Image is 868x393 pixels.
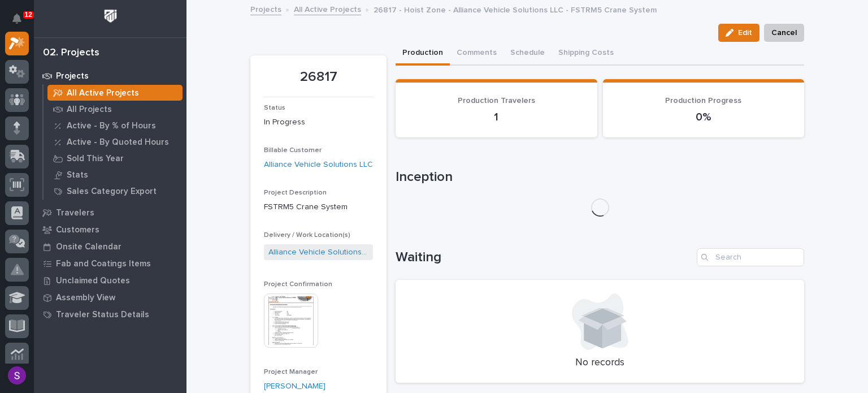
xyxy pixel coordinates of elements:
[44,101,186,117] a: All Projects
[67,154,124,164] p: Sold This Year
[44,118,186,133] a: Active - By % of Hours
[34,221,186,238] a: Customers
[294,2,361,15] a: All Active Projects
[56,208,94,218] p: Travelers
[718,24,759,42] button: Edit
[67,187,157,197] p: Sales Category Export
[264,69,373,85] p: 26817
[458,97,535,105] span: Production Travelers
[617,110,791,124] p: 0%
[264,147,322,154] span: Billable Customer
[34,255,186,272] a: Fab and Coatings Items
[34,289,186,306] a: Assembly View
[264,369,318,375] span: Project Manager
[100,6,121,27] img: Workspace Logo
[396,249,692,266] h1: Waiting
[665,97,741,105] span: Production Progress
[34,272,186,289] a: Unclaimed Quotes
[56,276,130,286] p: Unclaimed Quotes
[764,24,804,42] button: Cancel
[67,170,88,180] p: Stats
[14,14,29,32] div: Notifications12
[44,167,186,183] a: Stats
[264,232,350,239] span: Delivery / Work Location(s)
[504,42,552,66] button: Schedule
[264,201,373,213] p: FSTRM5 Crane System
[56,242,121,252] p: Onsite Calendar
[34,238,186,255] a: Onsite Calendar
[34,67,186,84] a: Projects
[44,150,186,166] a: Sold This Year
[56,310,149,320] p: Traveler Status Details
[374,3,657,15] p: 26817 - Hoist Zone - Alliance Vehicle Solutions LLC - FSTRM5 Crane System
[268,247,368,258] a: Alliance Vehicle Solutions LLC
[264,105,285,111] span: Status
[56,293,115,303] p: Assembly View
[67,105,112,115] p: All Projects
[56,225,99,235] p: Customers
[5,364,29,387] button: users-avatar
[264,381,325,392] a: [PERSON_NAME]
[264,116,373,128] p: In Progress
[67,121,156,131] p: Active - By % of Hours
[264,281,332,288] span: Project Confirmation
[450,42,504,66] button: Comments
[697,248,804,266] input: Search
[34,204,186,221] a: Travelers
[44,85,186,101] a: All Active Projects
[34,306,186,323] a: Traveler Status Details
[44,183,186,199] a: Sales Category Export
[264,159,373,171] a: Alliance Vehicle Solutions LLC
[250,2,281,15] a: Projects
[552,42,620,66] button: Shipping Costs
[409,110,584,124] p: 1
[396,42,450,66] button: Production
[396,169,804,185] h1: Inception
[409,357,791,369] p: No records
[56,71,89,81] p: Projects
[738,28,752,38] span: Edit
[67,137,169,148] p: Active - By Quoted Hours
[44,134,186,150] a: Active - By Quoted Hours
[264,189,327,196] span: Project Description
[25,11,32,19] p: 12
[5,7,29,31] button: Notifications
[56,259,151,269] p: Fab and Coatings Items
[43,47,99,59] div: 02. Projects
[771,26,797,40] span: Cancel
[67,88,139,98] p: All Active Projects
